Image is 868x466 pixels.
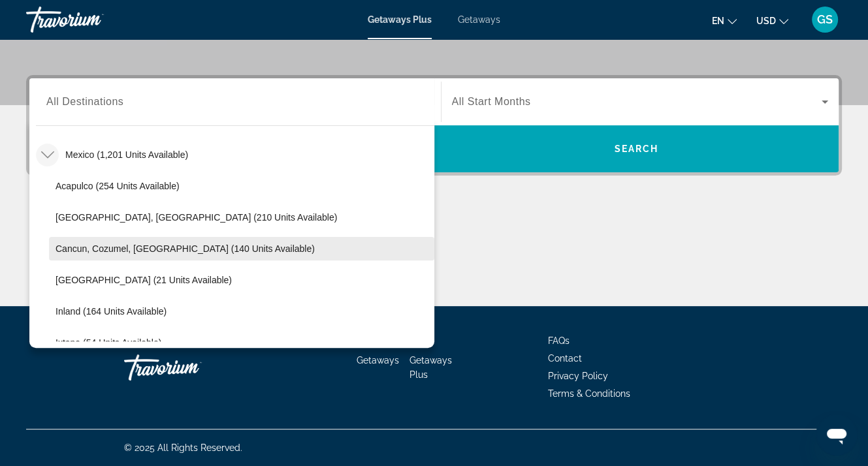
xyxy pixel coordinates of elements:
[56,337,161,348] span: Ixtapa (54 units available)
[458,14,500,25] a: Getaways
[756,16,776,26] span: USD
[548,371,608,381] a: Privacy Policy
[56,275,232,285] span: [GEOGRAPHIC_DATA] (21 units available)
[548,353,582,364] a: Contact
[124,443,242,453] span: © 2025 All Rights Reserved.
[368,14,432,25] a: Getaways Plus
[452,96,531,107] span: All Start Months
[712,16,724,26] span: en
[614,144,658,154] span: Search
[36,144,59,166] button: Toggle Mexico (1,201 units available)
[46,96,123,107] span: All Destinations
[56,181,180,191] span: Acapulco (254 units available)
[49,237,434,260] button: Cancun, Cozumel, [GEOGRAPHIC_DATA] (140 units available)
[548,335,570,346] a: FAQs
[56,243,315,254] span: Cancun, Cozumel, [GEOGRAPHIC_DATA] (140 units available)
[410,355,452,380] a: Getaways Plus
[756,11,788,30] button: Change currency
[808,6,842,33] button: User Menu
[26,3,157,37] a: Travorium
[548,388,630,399] a: Terms & Conditions
[816,414,858,456] iframe: Button to launch messaging window
[124,348,255,387] a: Travorium
[49,206,434,229] button: [GEOGRAPHIC_DATA], [GEOGRAPHIC_DATA] (210 units available)
[49,331,434,354] button: Ixtapa (54 units available)
[56,212,337,223] span: [GEOGRAPHIC_DATA], [GEOGRAPHIC_DATA] (210 units available)
[434,125,839,172] button: Search
[29,78,839,172] div: Search widget
[817,13,833,26] span: GS
[56,306,167,317] span: Inland (164 units available)
[49,300,434,323] button: Inland (164 units available)
[65,149,188,160] span: Mexico (1,201 units available)
[49,268,434,292] button: [GEOGRAPHIC_DATA] (21 units available)
[357,355,399,365] a: Getaways
[49,174,434,198] button: Acapulco (254 units available)
[59,143,195,166] button: Mexico (1,201 units available)
[712,11,737,30] button: Change language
